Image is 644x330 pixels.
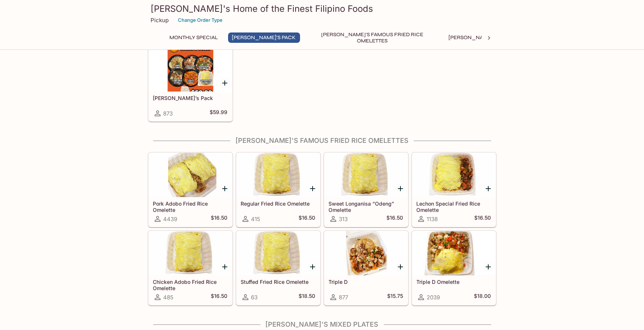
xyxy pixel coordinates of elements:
span: 873 [163,110,173,117]
h5: $16.50 [299,214,316,223]
button: Add Lechon Special Fried Rice Omelette [484,184,493,193]
h5: Chicken Adobo Fried Rice Omelette [153,279,228,291]
span: 4439 [163,216,178,223]
h4: [PERSON_NAME]'s Mixed Plates [148,320,496,329]
h5: Sweet Longanisa “Odeng” Omelette [329,200,403,213]
div: Sweet Longanisa “Odeng” Omelette [324,153,408,197]
h5: Lechon Special Fried Rice Omelette [417,200,491,213]
span: 877 [339,294,348,301]
span: 313 [339,216,348,223]
button: [PERSON_NAME]'s Famous Fried Rice Omelettes [306,32,439,43]
a: Triple D Omelette2039$18.00 [412,231,496,305]
div: Elena’s Pack [149,47,232,92]
button: [PERSON_NAME]'s Pack [228,32,300,43]
button: Change Order Type [175,14,226,26]
h5: $59.99 [210,109,228,118]
a: Triple D877$15.75 [324,231,408,305]
a: Lechon Special Fried Rice Omelette1138$16.50 [412,152,496,227]
h5: Regular Fried Rice Omelette [241,200,316,207]
h5: $16.50 [387,214,403,223]
button: [PERSON_NAME]'s Mixed Plates [445,32,539,43]
span: 485 [163,294,174,301]
h4: [PERSON_NAME]'s Famous Fried Rice Omelettes [148,137,496,145]
button: Add Triple D Omelette [484,262,493,271]
h5: $15.75 [388,293,403,302]
h5: Pork Adobo Fried Rice Omelette [153,200,228,213]
div: Pork Adobo Fried Rice Omelette [149,153,232,197]
h5: Triple D Omelette [417,279,491,285]
button: Add Elena’s Pack [220,78,230,87]
h5: $18.00 [474,293,491,302]
h5: $16.50 [211,214,228,223]
span: 415 [251,216,261,223]
span: 1138 [427,216,438,223]
p: Pickup [151,17,169,24]
button: Add Pork Adobo Fried Rice Omelette [220,184,230,193]
h5: $18.50 [299,293,316,302]
a: Stuffed Fried Rice Omelette63$18.50 [236,231,320,305]
a: Chicken Adobo Fried Rice Omelette485$16.50 [148,231,233,305]
h5: Triple D [329,279,403,285]
h5: $16.50 [475,214,491,223]
h5: $16.50 [211,293,228,302]
a: [PERSON_NAME]’s Pack873$59.99 [148,47,233,121]
span: 63 [251,294,258,301]
a: Pork Adobo Fried Rice Omelette4439$16.50 [148,152,233,227]
div: Triple D Omelette [412,231,496,275]
div: Stuffed Fried Rice Omelette [237,231,320,275]
a: Sweet Longanisa “Odeng” Omelette313$16.50 [324,152,408,227]
button: Monthly Special [166,32,222,43]
h5: [PERSON_NAME]’s Pack [153,95,228,101]
div: Regular Fried Rice Omelette [237,153,320,197]
button: Add Regular Fried Rice Omelette [308,184,317,193]
h5: Stuffed Fried Rice Omelette [241,279,316,285]
a: Regular Fried Rice Omelette415$16.50 [236,152,320,227]
div: Chicken Adobo Fried Rice Omelette [149,231,232,275]
h3: [PERSON_NAME]'s Home of the Finest Filipino Foods [151,3,493,14]
button: Add Sweet Longanisa “Odeng” Omelette [396,184,405,193]
button: Add Chicken Adobo Fried Rice Omelette [220,262,230,271]
button: Add Stuffed Fried Rice Omelette [308,262,317,271]
div: Lechon Special Fried Rice Omelette [412,153,496,197]
button: Add Triple D [396,262,405,271]
div: Triple D [324,231,408,275]
span: 2039 [427,294,440,301]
